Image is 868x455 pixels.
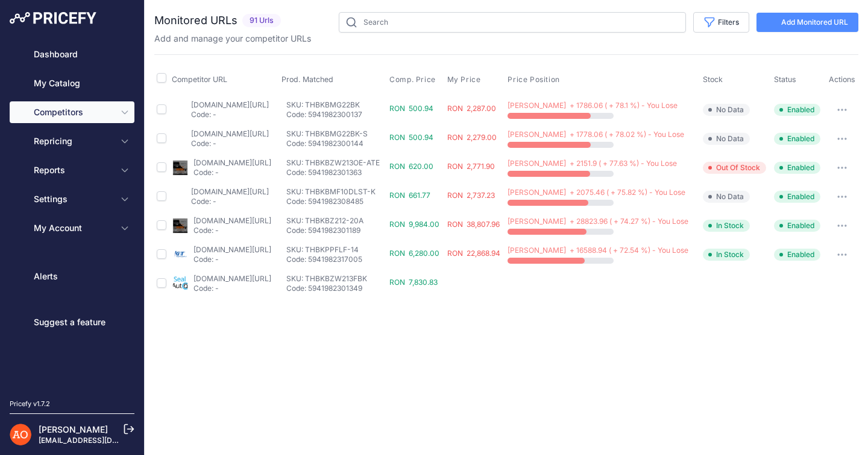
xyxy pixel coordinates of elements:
[10,159,134,181] button: Reports
[286,216,385,226] p: SKU: THBKBZ212-20A
[693,12,749,33] button: Filters
[242,14,281,28] span: 91 Urls
[703,104,750,116] span: No Data
[703,133,750,145] span: No Data
[703,191,750,203] span: No Data
[39,424,108,434] a: [PERSON_NAME]
[193,158,271,167] a: [DOMAIN_NAME][URL]
[508,246,688,255] span: [PERSON_NAME] + 16588.94 ( + 72.54 %) - You Lose
[389,75,438,84] button: Comp. Price
[447,75,483,84] button: My Price
[389,191,430,200] span: RON 661.77
[193,216,271,225] a: [DOMAIN_NAME][URL]
[172,75,227,84] span: Competitor URL
[10,101,134,123] button: Competitors
[10,43,134,384] nav: Sidebar
[703,162,766,174] span: Out Of Stock
[508,159,677,168] span: [PERSON_NAME] + 2151.9 ( + 77.63 %) - You Lose
[339,12,686,33] input: Search
[447,104,496,113] span: RON 2,287.00
[774,191,820,203] span: Enabled
[191,129,269,138] a: [DOMAIN_NAME][URL]
[286,139,385,148] p: Code: 5941982300144
[34,106,113,118] span: Competitors
[10,399,50,409] div: Pricefy v1.7.2
[286,100,385,110] p: SKU: THBKBMG22BK
[389,278,438,287] span: RON 7,830.83
[389,104,433,113] span: RON 500.94
[756,13,858,32] a: Add Monitored URL
[703,249,750,261] span: In Stock
[34,222,113,234] span: My Account
[508,75,559,84] span: Price Position
[191,139,269,148] p: Code: -
[447,249,500,258] span: RON 22,868.94
[508,188,685,197] span: [PERSON_NAME] + 2075.46 ( + 75.82 %) - You Lose
[191,197,269,206] p: Code: -
[154,33,311,45] p: Add and manage your competitor URLs
[286,158,385,168] p: SKU: THBKBZW213OE-ATE
[154,12,237,29] h2: Monitored URLs
[286,129,385,139] p: SKU: THBKBMG22BK-S
[286,187,385,197] p: SKU: THBKBMF10DLST-K
[10,12,96,24] img: Pricefy Logo
[193,245,271,254] a: [DOMAIN_NAME][URL]
[389,220,439,229] span: RON 9,984.00
[10,72,134,94] a: My Catalog
[447,191,495,200] span: RON 2,737.23
[193,274,271,283] a: [DOMAIN_NAME][URL]
[389,75,436,84] span: Comp. Price
[286,274,385,284] p: SKU: THBKBZW213FBK
[193,284,271,293] p: Code: -
[447,133,497,142] span: RON 2,279.00
[34,164,113,176] span: Reports
[34,193,113,205] span: Settings
[286,110,385,119] p: Code: 5941982300137
[508,130,684,139] span: [PERSON_NAME] + 1778.06 ( + 78.02 %) - You Lose
[447,220,500,229] span: RON 38,807.96
[193,168,271,177] p: Code: -
[508,75,562,84] button: Price Position
[191,100,269,109] a: [DOMAIN_NAME][URL]
[447,162,495,171] span: RON 2,771.90
[10,266,134,287] a: Alerts
[774,133,820,145] span: Enabled
[286,284,385,293] p: Code: 5941982301349
[286,226,385,235] p: Code: 5941982301189
[34,135,113,147] span: Repricing
[10,217,134,239] button: My Account
[774,249,820,261] span: Enabled
[447,75,481,84] span: My Price
[286,245,385,255] p: SKU: THBKPPFLF-14
[774,162,820,174] span: Enabled
[10,188,134,210] button: Settings
[703,75,723,84] span: Stock
[10,130,134,152] button: Repricing
[774,104,820,116] span: Enabled
[10,311,134,333] a: Suggest a feature
[10,43,134,65] a: Dashboard
[703,220,750,232] span: In Stock
[286,255,385,264] p: Code: 5941982317005
[774,75,796,84] span: Status
[389,162,433,171] span: RON 620.00
[829,75,855,84] span: Actions
[508,101,678,110] span: [PERSON_NAME] + 1786.06 ( + 78.1 %) - You Lose
[389,133,433,142] span: RON 500.94
[39,436,165,445] a: [EMAIL_ADDRESS][DOMAIN_NAME]
[286,197,385,206] p: Code: 5941982308485
[508,217,688,226] span: [PERSON_NAME] + 28823.96 ( + 74.27 %) - You Lose
[774,220,820,232] span: Enabled
[281,75,333,84] span: Prod. Matched
[389,249,439,258] span: RON 6,280.00
[193,226,271,235] p: Code: -
[191,110,269,119] p: Code: -
[193,255,271,264] p: Code: -
[191,187,269,196] a: [DOMAIN_NAME][URL]
[286,168,385,177] p: Code: 5941982301363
